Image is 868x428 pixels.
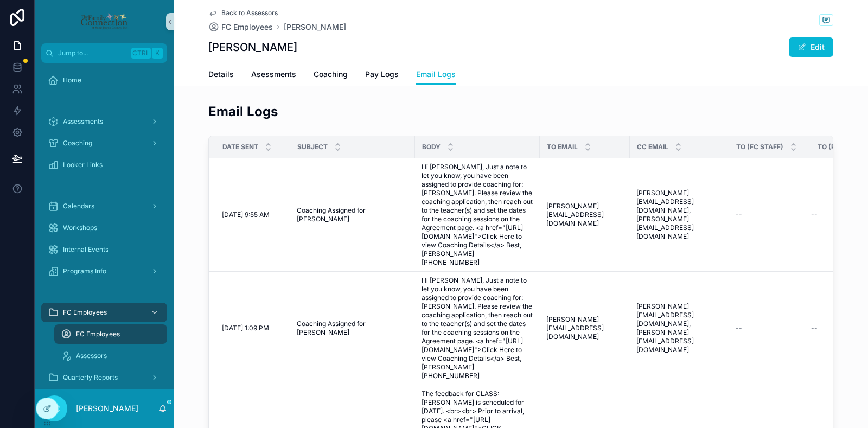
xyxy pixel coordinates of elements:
a: [PERSON_NAME][EMAIL_ADDRESS][DOMAIN_NAME] [546,315,623,341]
a: Calendars [41,196,167,216]
a: Looker Links [41,155,167,175]
span: Back to Assessors [221,9,278,17]
div: scrollable content [35,63,174,389]
span: To Email [547,143,578,151]
span: [DATE] 1:09 PM [222,324,269,333]
span: [DATE] 9:55 AM [222,210,270,219]
span: To (fc staff) [736,143,783,151]
span: Assessors [76,352,107,360]
a: Home [41,71,167,90]
span: Body [422,143,441,151]
span: Internal Events [63,245,108,254]
span: -- [736,210,742,219]
a: Quarterly Reports [41,368,167,387]
a: [PERSON_NAME] [284,22,346,33]
a: [DATE] 1:09 PM [222,324,284,333]
a: -- [736,210,804,219]
a: Back to Assessors [208,9,278,17]
span: CC Email [637,143,668,151]
span: Coaching [63,139,92,148]
span: Email Logs [416,69,456,80]
h2: Email Logs [208,103,278,120]
a: Coaching Assigned for [PERSON_NAME] [297,320,409,337]
span: Home [63,76,81,85]
a: Coaching [41,133,167,153]
span: Ctrl [131,48,151,59]
a: FC Employees [54,324,167,344]
a: Hi [PERSON_NAME], Just a note to let you know, you have been assigned to provide coaching for: [P... [422,163,533,267]
span: Details [208,69,234,80]
a: [DATE] 9:55 AM [222,210,284,219]
span: Coaching [314,69,348,80]
a: FC Employees [208,22,273,33]
span: FC Employees [221,22,273,33]
span: FC Employees [76,330,120,338]
span: Workshops [63,223,97,232]
span: Pay Logs [365,69,399,80]
img: App logo [80,13,128,30]
a: -- [736,324,804,333]
a: Programs Info [41,261,167,281]
span: Subject [297,143,328,151]
a: Workshops [41,218,167,238]
span: Jump to... [58,49,127,58]
a: [PERSON_NAME][EMAIL_ADDRESS][DOMAIN_NAME] [546,202,623,228]
a: Internal Events [41,240,167,259]
a: Pay Logs [365,65,399,86]
a: Asessments [251,65,296,86]
a: Coaching Assigned for [PERSON_NAME] [297,206,409,223]
button: Edit [789,37,833,57]
a: Details [208,65,234,86]
span: -- [736,324,742,333]
a: Coaching [314,65,348,86]
a: Hi [PERSON_NAME], Just a note to let you know, you have been assigned to provide coaching for: [P... [422,276,533,380]
a: Assessors [54,346,167,366]
a: [PERSON_NAME][EMAIL_ADDRESS][DOMAIN_NAME],[PERSON_NAME][EMAIL_ADDRESS][DOMAIN_NAME] [636,189,723,241]
span: Looker Links [63,161,103,169]
span: -- [811,210,818,219]
a: FC Employees [41,303,167,322]
span: Asessments [251,69,296,80]
span: Assessments [63,117,103,126]
p: [PERSON_NAME] [76,403,138,414]
span: K [153,49,162,58]
span: FC Employees [63,308,107,317]
span: Quarterly Reports [63,373,118,382]
h1: [PERSON_NAME] [208,40,297,55]
a: Email Logs [416,65,456,85]
span: Calendars [63,202,94,210]
a: [PERSON_NAME][EMAIL_ADDRESS][DOMAIN_NAME],[PERSON_NAME][EMAIL_ADDRESS][DOMAIN_NAME] [636,302,723,354]
span: Programs Info [63,267,106,276]
span: Date Sent [222,143,258,151]
button: Jump to...CtrlK [41,43,167,63]
span: -- [811,324,818,333]
a: Assessments [41,112,167,131]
